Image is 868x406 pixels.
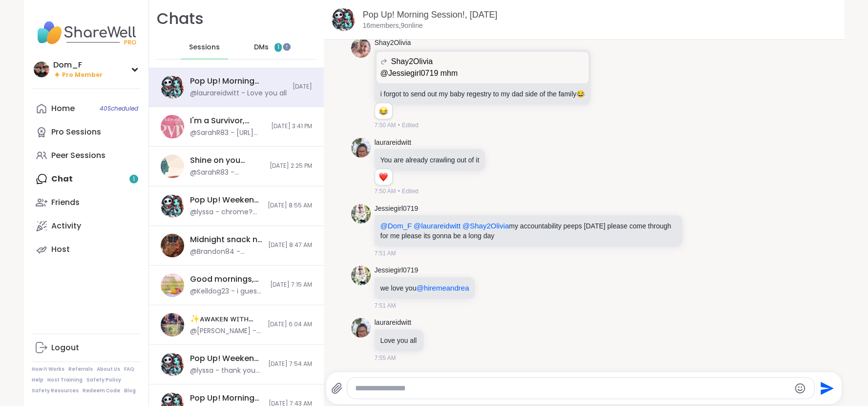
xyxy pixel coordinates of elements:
span: [DATE] 8:55 AM [268,202,312,210]
button: Send [815,377,837,399]
div: Activity [51,221,81,231]
div: @lyssa - chrome? would def restart or use a different browser other than what one youre on [190,207,262,217]
span: @hiremeandrea [416,284,469,292]
span: [DATE] [293,83,312,91]
span: [DATE] 7:15 AM [270,281,312,289]
div: Host [51,244,70,255]
span: [DATE] 8:47 AM [268,241,312,249]
span: • [398,121,400,130]
p: my accountability peeps [DATE] please come through for me please its gonna be a long day [381,221,677,241]
div: Pop Up! Weekend Session!, [DATE] [190,195,262,205]
span: Edited [402,187,419,196]
span: [DATE] 7:54 AM [268,360,312,368]
img: I'm a Survivor, Sep 07 [161,115,184,138]
textarea: Type your message [355,383,790,393]
span: Sessions [189,43,220,52]
a: Logout [32,336,141,360]
div: I'm a Survivor, [DATE] [190,115,265,126]
a: Redeem Code [83,387,120,394]
a: laurareidwitt [375,138,411,148]
span: 1 [277,43,279,51]
div: ✨ᴀᴡᴀᴋᴇɴ ᴡɪᴛʜ ʙᴇᴀᴜᴛɪғᴜʟ sᴏᴜʟs✨, [DATE] [190,314,262,324]
a: Blog [124,387,136,394]
span: @Shay2Olivia [463,222,509,230]
button: Reactions: love [378,173,388,181]
div: @[PERSON_NAME] - @Suze03 thank you, I appreciate you for being a healthcare worker. I was dying o... [190,326,262,336]
a: FAQ [124,366,134,373]
div: Pro Sessions [51,127,101,137]
a: Pro Sessions [32,120,141,144]
div: Midnight snack n chat, [DATE] [190,234,262,245]
img: Pop Up! Morning Session!, Sep 08 [332,8,355,31]
a: Safety Policy [86,377,121,383]
img: ShareWell Nav Logo [32,16,141,50]
a: Referrals [68,366,93,373]
img: Good mornings, Goal and Gratitude's , Sep 07 [161,273,184,297]
a: laurareidwitt [375,318,411,328]
div: Pop Up! Morning Session!, [DATE] [190,76,287,87]
span: Edited [402,121,419,130]
div: Good mornings, Goal and Gratitude's , [DATE] [190,274,264,285]
iframe: Spotlight [283,43,291,51]
img: Pop Up! Weekend Session!, Sep 07 [161,194,184,218]
span: 40 Scheduled [100,105,138,113]
div: Home [51,103,75,114]
a: Jessiegirl0719 [375,204,419,214]
span: [DATE] 2:25 PM [270,162,312,170]
a: Pop Up! Morning Session!, [DATE] [363,10,498,20]
div: Peer Sessions [51,150,106,161]
img: https://sharewell-space-live.sfo3.digitaloceanspaces.com/user-generated/3198844e-f0fa-4252-8e56-5... [351,318,371,338]
button: Emoji picker [794,383,806,394]
div: Shine on you Crazy Diamond!, [DATE] [190,155,264,166]
span: [DATE] 6:04 AM [268,320,312,329]
a: Help [32,377,43,383]
p: Love you all [381,336,418,345]
img: Midnight snack n chat, Sep 07 [161,234,184,257]
button: Reactions: haha [378,107,388,115]
span: 7:51 AM [375,301,396,310]
div: Pop Up! Morning Session!, [DATE] [190,393,263,404]
img: Pop Up! Weekend Session!, Sep 06 [161,353,184,376]
img: https://sharewell-space-live.sfo3.digitaloceanspaces.com/user-generated/3198844e-f0fa-4252-8e56-5... [351,138,371,158]
img: Dom_F [34,62,49,77]
p: @Jessiegirl0719 mhm [381,68,585,79]
div: @SarahR83 - [URL][DOMAIN_NAME] [190,128,265,138]
img: ✨ᴀᴡᴀᴋᴇɴ ᴡɪᴛʜ ʙᴇᴀᴜᴛɪғᴜʟ sᴏᴜʟs✨, Sep 07 [161,313,184,337]
div: Reaction list [375,169,392,185]
a: Activity [32,214,141,238]
img: Pop Up! Morning Session!, Sep 08 [161,75,184,99]
span: 7:51 AM [375,249,396,258]
a: Friends [32,191,141,214]
a: Host Training [47,377,83,383]
img: https://sharewell-space-live.sfo3.digitaloceanspaces.com/user-generated/52607e91-69e1-4ca7-b65e-3... [351,38,371,58]
div: Pop Up! Weekend Session!, [DATE] [190,353,262,364]
span: 😂 [576,90,585,98]
span: @Dom_F [381,222,412,230]
span: Pro Member [62,71,103,79]
span: @laurareidwitt [414,222,461,230]
span: 7:50 AM [375,187,396,196]
span: 7:50 AM [375,121,396,130]
a: How It Works [32,366,64,373]
div: Dom_F [53,60,103,70]
a: Host [32,238,141,261]
p: i forgot to send out my baby regestry to my dad side of the family [381,89,585,99]
div: @Kelldog23 - i guess i should shower get that done with [190,287,264,296]
a: Safety Resources [32,387,79,394]
div: Logout [51,342,79,353]
h1: Chats [157,8,204,30]
a: About Us [97,366,120,373]
a: Home40Scheduled [32,97,141,120]
img: https://sharewell-space-live.sfo3.digitaloceanspaces.com/user-generated/3602621c-eaa5-4082-863a-9... [351,266,371,285]
p: You are already crawling out of it [381,155,480,165]
span: Shay2Olivia [391,56,433,68]
img: Shine on you Crazy Diamond!, Sep 07 [161,155,184,178]
a: Shay2Olivia [375,38,411,48]
div: Reaction list [375,103,392,119]
img: https://sharewell-space-live.sfo3.digitaloceanspaces.com/user-generated/3602621c-eaa5-4082-863a-9... [351,204,371,224]
p: we love you [381,283,469,293]
a: Jessiegirl0719 [375,266,419,275]
div: @Brandon84 - Thank You I haven't seen you in awhile hopefully everything is going well Stay safe ... [190,247,262,257]
div: @laurareidwitt - Love you all [190,89,287,98]
p: 16 members, 9 online [363,21,423,31]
